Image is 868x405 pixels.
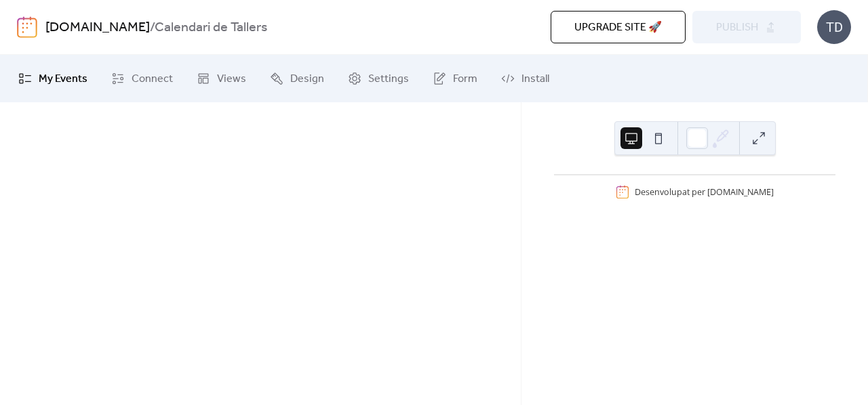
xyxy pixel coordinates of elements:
a: Connect [101,60,183,97]
span: My Events [39,71,87,87]
span: Design [290,71,324,87]
a: Design [260,60,334,97]
span: Upgrade site 🚀 [574,20,662,36]
a: Form [422,60,488,97]
div: TD [817,10,851,44]
a: My Events [8,60,98,97]
span: Connect [132,71,173,87]
div: Desenvolupat per [635,186,774,198]
a: [DOMAIN_NAME] [707,186,774,198]
a: [DOMAIN_NAME] [45,15,150,41]
span: Views [217,71,246,87]
span: Install [521,71,549,87]
a: Install [491,60,559,97]
span: Settings [368,71,409,87]
a: Views [186,60,256,97]
img: logo [17,16,37,38]
button: Upgrade site 🚀 [551,11,686,43]
b: / [150,15,155,41]
a: Settings [338,60,419,97]
span: Form [453,71,477,87]
b: Calendari de Tallers [155,15,267,41]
